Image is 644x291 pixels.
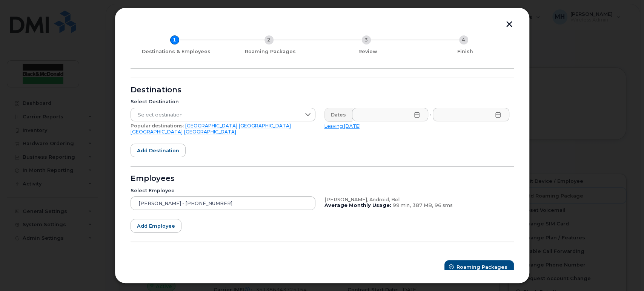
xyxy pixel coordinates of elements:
button: Add employee [131,219,181,233]
button: Roaming Packages [444,260,514,274]
button: Add destination [131,144,186,157]
input: Please fill out this field [433,108,509,121]
a: [GEOGRAPHIC_DATA] [184,129,236,135]
a: [GEOGRAPHIC_DATA] [185,123,237,129]
b: Average Monthly Usage: [324,202,391,208]
div: Employees [131,176,514,182]
input: Search device [131,196,315,210]
div: Finish [420,49,511,55]
a: Leaving [DATE] [324,123,361,129]
span: Roaming Packages [456,263,507,271]
span: 99 min, [393,202,411,208]
div: 4 [459,35,468,44]
div: Destinations [131,87,514,93]
input: Please fill out this field [352,108,429,121]
span: Add destination [137,147,179,154]
a: [GEOGRAPHIC_DATA] [239,123,291,129]
span: Select destination [131,108,301,122]
span: 96 sms [435,202,453,208]
div: - [428,108,433,121]
div: [PERSON_NAME], Android, Bell [324,197,509,203]
div: 3 [362,35,371,44]
a: [GEOGRAPHIC_DATA] [131,129,183,135]
div: Select Employee [131,188,315,194]
span: Popular destinations: [131,123,184,129]
div: 2 [264,35,274,44]
div: Review [322,49,413,55]
span: Add employee [137,222,175,230]
div: Roaming Packages [225,49,316,55]
span: 387 MB, [412,202,433,208]
div: Select Destination [131,99,315,105]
